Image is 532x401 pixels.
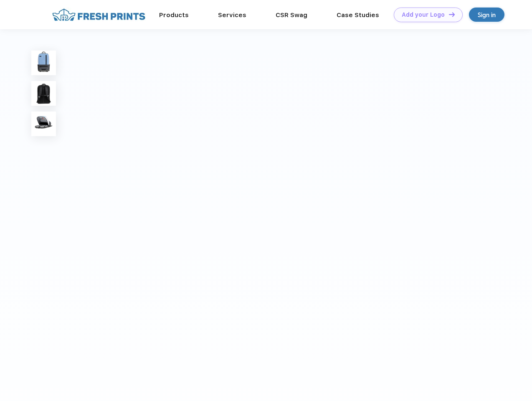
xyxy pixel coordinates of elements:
[31,81,56,106] img: func=resize&h=100
[469,8,504,22] a: Sign in
[50,8,148,22] img: fo%20logo%202.webp
[478,10,496,20] div: Sign in
[402,11,445,18] div: Add your Logo
[159,11,189,19] a: Products
[449,12,455,17] img: DT
[31,51,56,75] img: func=resize&h=100
[31,112,56,136] img: func=resize&h=100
